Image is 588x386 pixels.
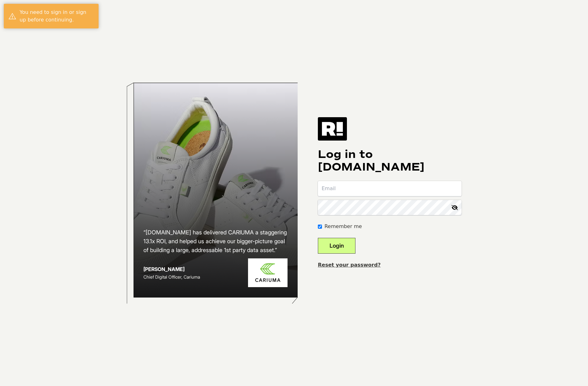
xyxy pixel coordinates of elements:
a: Reset your password? [318,262,381,268]
label: Remember me [324,223,362,230]
div: You need to sign in or sign up before continuing. [20,9,94,24]
img: Retention.com [318,117,347,141]
input: Email [318,181,462,196]
strong: [PERSON_NAME] [143,266,185,272]
img: Cariuma [248,258,288,287]
h1: Log in to [DOMAIN_NAME] [318,148,462,173]
button: Login [318,238,355,254]
span: Chief Digital Officer, Cariuma [143,274,200,280]
h2: “[DOMAIN_NAME] has delivered CARIUMA a staggering 13.1x ROI, and helped us achieve our bigger-pic... [143,228,288,255]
